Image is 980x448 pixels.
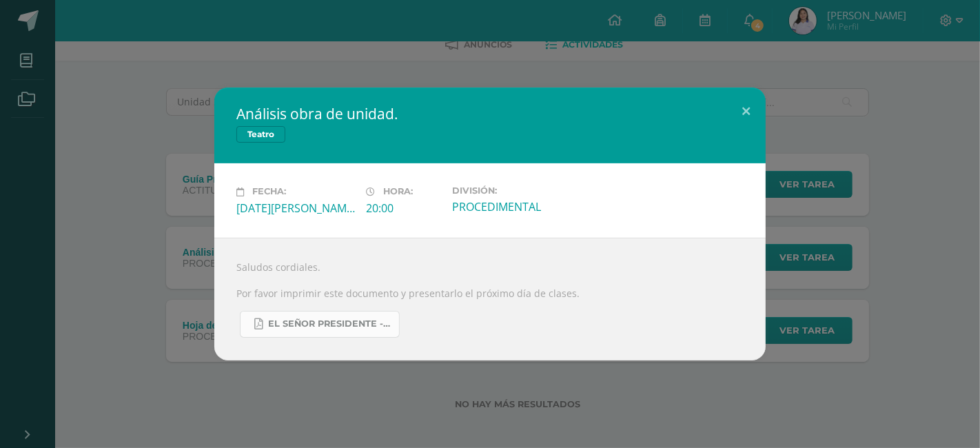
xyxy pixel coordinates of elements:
[366,201,441,216] div: 20:00
[236,126,285,143] span: Teatro
[236,104,744,123] h2: Análisis obra de unidad.
[214,238,766,360] div: Saludos cordiales. Por favor imprimir este documento y presentarlo el próximo día de clases.
[452,185,571,196] label: División:
[240,311,400,338] a: El señor presidente - Guion.pdf
[726,88,766,134] button: Close (Esc)
[268,318,392,329] span: El señor presidente - Guion.pdf
[452,199,571,214] div: PROCEDIMENTAL
[236,201,355,216] div: [DATE][PERSON_NAME]
[383,187,413,197] span: Hora:
[252,187,286,197] span: Fecha:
